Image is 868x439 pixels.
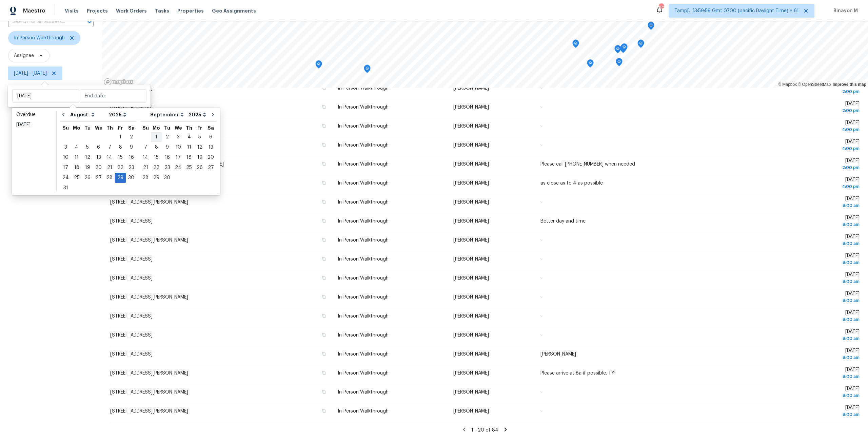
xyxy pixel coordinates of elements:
[321,313,327,319] button: Copy Address
[104,163,115,173] div: Thu Aug 21 2025
[128,126,135,130] abbr: Saturday
[82,152,93,163] div: Tue Aug 12 2025
[175,126,182,130] abbr: Wednesday
[115,163,126,172] div: 22
[68,110,107,120] select: Month
[205,152,216,163] div: Sat Sep 20 2025
[93,163,104,172] div: 20
[93,163,104,173] div: Wed Aug 20 2025
[338,257,389,262] span: In-Person Walkthrough
[338,86,389,91] span: In-Person Walkthrough
[60,142,71,152] div: Sun Aug 03 2025
[162,132,173,142] div: Tue Sep 02 2025
[184,142,194,152] div: 11
[93,173,104,183] div: Wed Aug 27 2025
[151,163,162,172] div: 22
[766,120,860,133] span: [DATE]
[338,105,389,110] span: In-Person Walkthrough
[71,142,82,152] div: Mon Aug 04 2025
[194,142,205,152] div: 12
[766,145,860,152] div: 4:00 pm
[338,390,389,395] span: In-Person Walkthrough
[71,163,82,172] div: 18
[126,152,137,163] div: Sat Aug 16 2025
[126,132,137,142] div: Sat Aug 02 2025
[173,142,184,152] div: Wed Sep 10 2025
[766,367,860,380] span: [DATE]
[338,238,389,243] span: In-Person Walkthrough
[540,390,542,395] span: -
[71,142,82,152] div: 4
[766,411,860,418] div: 8:00 am
[205,132,216,142] div: Sat Sep 06 2025
[798,82,831,87] a: OpenStreetMap
[208,126,214,130] abbr: Saturday
[338,276,389,281] span: In-Person Walkthrough
[140,163,151,173] div: Sun Sep 21 2025
[338,200,389,205] span: In-Person Walkthrough
[321,142,327,148] button: Copy Address
[173,163,184,173] div: Wed Sep 24 2025
[14,52,34,59] span: Assignee
[16,111,52,118] div: Overdue
[126,153,137,162] div: 16
[766,183,860,190] div: 4:00 pm
[766,291,860,304] span: [DATE]
[205,163,216,173] div: Sat Sep 27 2025
[107,110,128,120] select: Year
[71,173,82,183] div: 25
[471,428,498,433] span: 1 - 20 of 84
[540,352,576,357] span: [PERSON_NAME]
[321,294,327,300] button: Copy Address
[155,8,169,13] span: Tasks
[453,257,489,262] span: [PERSON_NAME]
[540,333,542,338] span: -
[321,332,327,338] button: Copy Address
[205,142,216,152] div: 13
[648,22,654,32] div: Map marker
[321,218,327,224] button: Copy Address
[540,181,603,186] span: as close as to 4 as possible
[126,173,137,183] div: 30
[766,82,860,95] span: [DATE]
[60,152,71,163] div: Sun Aug 10 2025
[453,162,489,167] span: [PERSON_NAME]
[140,142,151,152] div: 7
[540,200,542,205] span: -
[82,142,93,152] div: 5
[212,7,256,14] span: Geo Assignments
[126,142,137,152] div: Sat Aug 09 2025
[153,126,160,130] abbr: Monday
[572,40,579,50] div: Map marker
[82,163,93,172] div: 19
[82,153,93,162] div: 12
[65,7,79,14] span: Visits
[162,142,173,152] div: 9
[766,386,860,399] span: [DATE]
[184,163,194,172] div: 25
[338,124,389,129] span: In-Person Walkthrough
[173,132,184,142] div: 3
[95,126,102,130] abbr: Wednesday
[766,259,860,266] div: 8:00 am
[162,153,173,162] div: 16
[87,7,108,14] span: Projects
[140,173,151,183] div: 28
[540,86,542,91] span: -
[93,173,104,183] div: 27
[60,163,71,172] div: 17
[106,126,113,130] abbr: Thursday
[194,153,205,162] div: 19
[14,110,55,191] ul: Date picker shortcuts
[540,105,542,110] span: -
[766,221,860,228] div: 8:00 am
[126,163,137,173] div: Sat Aug 23 2025
[766,139,860,152] span: [DATE]
[162,152,173,163] div: Tue Sep 16 2025
[453,352,489,357] span: [PERSON_NAME]
[453,143,489,148] span: [PERSON_NAME]
[620,45,627,55] div: Map marker
[674,7,799,14] span: Tamp[…]3:59:59 Gmt 0700 (pacific Daylight Time) + 61
[110,105,153,110] span: [STREET_ADDRESS]
[315,60,322,71] div: Map marker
